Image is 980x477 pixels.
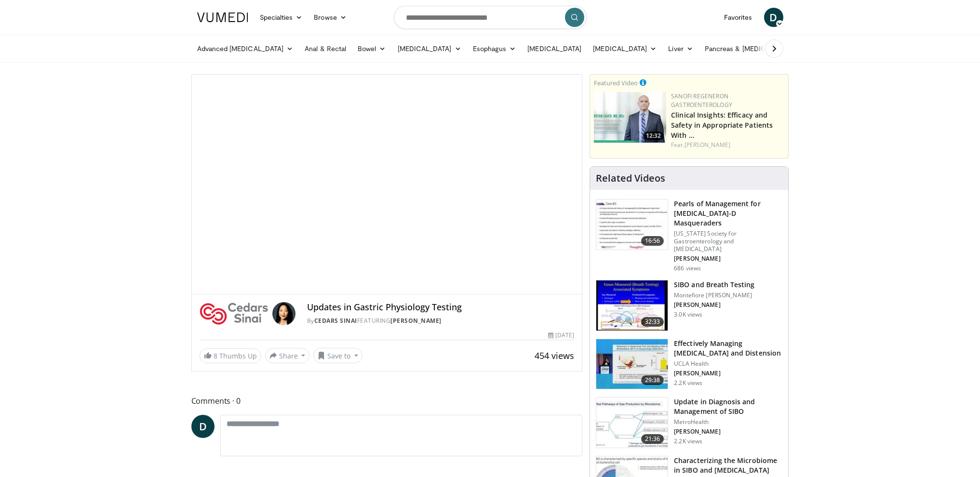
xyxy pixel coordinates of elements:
a: Bowel [352,39,391,58]
span: 12:32 [643,132,664,140]
button: Share [265,348,310,363]
span: 8 [214,351,217,360]
a: Esophagus [467,39,522,58]
a: [MEDICAL_DATA] [392,39,467,58]
span: 16:56 [641,236,664,246]
p: UCLA Health [674,360,782,368]
a: 29:38 Effectively Managing [MEDICAL_DATA] and Distension UCLA Health [PERSON_NAME] 2.2K views [596,339,782,390]
img: Cedars Sinai [200,302,268,325]
p: [PERSON_NAME] [674,301,754,309]
p: MetroHealth [674,418,782,426]
p: Montefiore [PERSON_NAME] [674,291,754,299]
img: 3d98a318-32bf-4abd-b173-2a38815dc40d.150x105_q85_crop-smart_upscale.jpg [596,280,668,331]
a: Anal & Rectal [299,39,352,58]
a: Clinical Insights: Efficacy and Safety in Appropriate Patients With … [671,110,773,140]
p: 2.2K views [674,379,702,387]
a: 32:33 SIBO and Breath Testing Montefiore [PERSON_NAME] [PERSON_NAME] 3.0K views [596,280,782,331]
a: D [191,415,215,438]
img: Avatar [272,302,295,325]
a: [PERSON_NAME] [390,317,442,325]
img: bf9ce42c-6823-4735-9d6f-bc9dbebbcf2c.png.150x105_q85_crop-smart_upscale.jpg [594,92,666,143]
a: [PERSON_NAME] [685,141,730,149]
h4: Related Videos [596,172,665,184]
span: 32:33 [641,317,664,327]
h3: Update in Diagnosis and Management of SIBO [674,397,782,416]
p: [PERSON_NAME] [674,255,782,263]
img: e3c3e11a-0edc-4f5a-b4d9-6b32ebc5d823.150x105_q85_crop-smart_upscale.jpg [596,339,668,389]
input: Search topics, interventions [394,6,587,29]
img: VuMedi Logo [197,13,248,22]
div: Feat. [671,141,784,149]
span: 21:36 [641,434,664,444]
img: 166014f3-773f-44c1-ab62-9c3c8fdb7dc1.150x105_q85_crop-smart_upscale.jpg [596,397,668,448]
a: [MEDICAL_DATA] [587,39,662,58]
a: Sanofi Regeneron Gastroenterology [671,92,732,109]
a: 12:32 [594,92,666,143]
a: Advanced [MEDICAL_DATA] [191,39,299,58]
a: Liver [662,39,698,58]
a: 16:56 Pearls of Management for [MEDICAL_DATA]-D Masqueraders [US_STATE] Society for Gastroenterol... [596,199,782,272]
h3: SIBO and Breath Testing [674,280,754,290]
a: Specialties [254,8,309,27]
a: 8 Thumbs Up [200,348,261,363]
a: Cedars Sinai [314,317,357,325]
a: Browse [308,8,352,27]
p: [US_STATE] Society for Gastroenterology and [MEDICAL_DATA] [674,230,782,253]
a: 21:36 Update in Diagnosis and Management of SIBO MetroHealth [PERSON_NAME] 2.2K views [596,397,782,448]
h3: Pearls of Management for [MEDICAL_DATA]-D Masqueraders [674,199,782,228]
span: 454 views [535,350,574,361]
p: [PERSON_NAME] [674,428,782,436]
p: 686 views [674,265,701,272]
h4: Updates in Gastric Physiology Testing [307,302,574,313]
img: ba7bcb12-28d3-4d68-8c5f-d2069cf2086a.150x105_q85_crop-smart_upscale.jpg [596,199,668,250]
div: [DATE] [548,331,574,340]
h3: Characterizing the Microbiome in SIBO and [MEDICAL_DATA] [674,456,782,475]
video-js: Video Player [192,75,582,294]
a: [MEDICAL_DATA] [522,39,587,58]
button: Save to [313,348,362,363]
span: Comments 0 [191,395,583,407]
a: D [764,8,783,27]
a: Favorites [718,8,758,27]
a: Pancreas & [MEDICAL_DATA] [699,39,812,58]
h3: Effectively Managing [MEDICAL_DATA] and Distension [674,339,782,358]
small: Featured Video [594,79,638,87]
p: 3.0K views [674,311,702,318]
p: 2.2K views [674,437,702,445]
p: [PERSON_NAME] [674,370,782,377]
div: By FEATURING [307,317,574,325]
span: 29:38 [641,375,664,385]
